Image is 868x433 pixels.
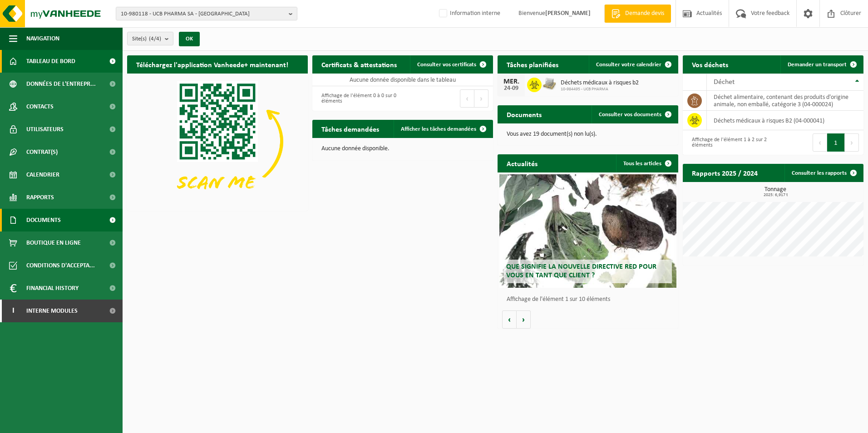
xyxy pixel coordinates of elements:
td: Aucune donnée disponible dans le tableau [312,74,493,86]
button: OK [179,32,200,46]
td: déchets médicaux à risques B2 (04-000041) [707,111,863,130]
span: Site(s) [132,32,161,46]
span: Contacts [26,95,54,118]
span: Données de l'entrepr... [26,73,96,95]
span: Boutique en ligne [26,231,81,254]
p: Aucune donnée disponible. [321,146,484,152]
span: Conditions d'accepta... [26,254,95,277]
div: Affichage de l'élément 0 à 0 sur 0 éléments [317,89,398,108]
span: Rapports [26,186,54,209]
td: déchet alimentaire, contenant des produits d'origine animale, non emballé, catégorie 3 (04-000024) [707,91,863,111]
div: 24-09 [502,85,520,92]
span: Afficher les tâches demandées [401,126,476,132]
a: Consulter vos documents [592,105,677,123]
span: 2025: 6,917 t [687,193,863,197]
span: 10-980118 - UCB PHARMA SA - [GEOGRAPHIC_DATA] [121,7,285,21]
span: Contrat(s) [26,141,58,163]
a: Que signifie la nouvelle directive RED pour vous en tant que client ? [499,174,676,288]
button: Site(s)(4/4) [127,32,173,45]
p: Affichage de l'élément 1 sur 10 éléments [507,296,674,303]
div: MER. [502,78,520,85]
h2: Actualités [498,154,547,172]
span: Consulter vos certificats [417,62,476,68]
h2: Vos déchets [683,55,737,73]
span: Demander un transport [788,62,847,68]
span: Documents [26,209,61,231]
h2: Téléchargez l'application Vanheede+ maintenant! [127,55,297,73]
span: Utilisateurs [26,118,64,141]
count: (4/4) [149,36,161,42]
a: Afficher les tâches demandées [394,120,492,138]
button: Previous [460,89,474,108]
a: Tous les articles [616,154,677,172]
button: Next [845,133,859,152]
h2: Certificats & attestations [312,55,406,73]
button: Next [474,89,488,108]
span: 10-984495 - UCB PHARMA [561,87,639,92]
span: Consulter votre calendrier [596,62,661,68]
h2: Tâches demandées [312,120,388,138]
h3: Tonnage [687,187,863,197]
h2: Tâches planifiées [498,55,567,73]
button: Previous [813,133,827,152]
button: 1 [827,133,845,152]
strong: [PERSON_NAME] [545,10,591,17]
h2: Documents [498,105,551,123]
button: 10-980118 - UCB PHARMA SA - [GEOGRAPHIC_DATA] [116,7,297,20]
img: Download de VHEPlus App [127,74,308,209]
img: LP-PA-00000-WDN-11 [542,76,557,92]
a: Demander un transport [780,55,863,74]
div: Affichage de l'élément 1 à 2 sur 2 éléments [687,133,769,153]
span: Tableau de bord [26,50,75,73]
a: Consulter vos certificats [410,55,492,74]
button: Vorige [502,310,517,329]
a: Consulter les rapports [784,164,863,182]
h2: Rapports 2025 / 2024 [683,164,767,182]
span: Déchets médicaux à risques b2 [561,79,639,87]
span: Financial History [26,277,79,300]
span: Déchet [714,79,735,86]
span: Calendrier [26,163,59,186]
label: Information interne [437,7,500,20]
p: Vous avez 19 document(s) non lu(s). [507,131,669,138]
span: Consulter vos documents [599,112,661,118]
a: Demande devis [604,5,671,23]
button: Volgende [517,310,531,329]
span: I [9,300,17,322]
span: Navigation [26,27,59,50]
span: Demande devis [623,9,666,18]
span: Que signifie la nouvelle directive RED pour vous en tant que client ? [506,263,656,279]
span: Interne modules [26,300,78,322]
a: Consulter votre calendrier [589,55,677,74]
